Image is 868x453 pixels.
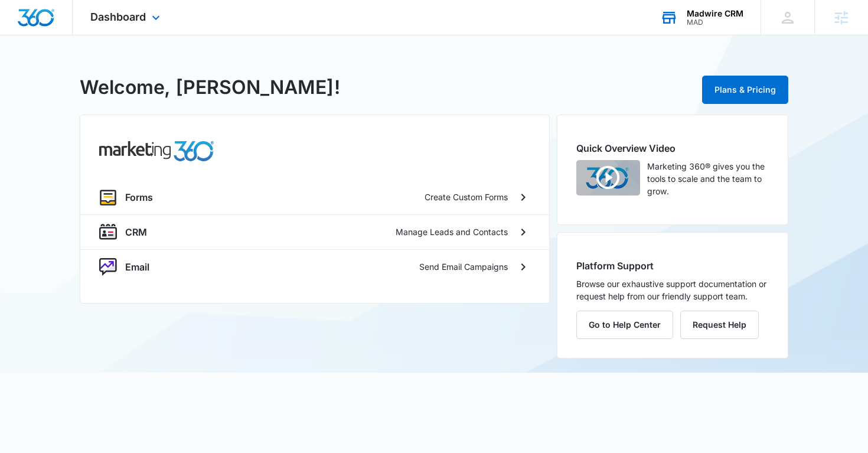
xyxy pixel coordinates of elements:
[99,188,117,206] img: forms
[99,258,117,276] img: nurture
[576,278,769,302] p: Browse our exhaustive support documentation or request help from our friendly support team.
[80,214,549,249] a: crmCRMManage Leads and Contacts
[425,191,508,203] p: Create Custom Forms
[90,11,146,23] span: Dashboard
[80,180,549,214] a: formsFormsCreate Custom Forms
[80,249,549,284] a: nurtureEmailSend Email Campaigns
[419,260,508,273] p: Send Email Campaigns
[576,141,769,155] h2: Quick Overview Video
[125,260,149,274] p: Email
[125,225,147,239] p: CRM
[647,160,769,197] p: Marketing 360® gives you the tools to scale and the team to grow.
[125,190,153,204] p: Forms
[687,18,743,27] div: account id
[680,311,759,339] button: Request Help
[576,311,673,339] button: Go to Help Center
[99,223,117,241] img: crm
[687,9,743,18] div: account name
[576,259,769,273] h2: Platform Support
[680,320,759,330] a: Request Help
[702,76,788,104] button: Plans & Pricing
[396,226,508,238] p: Manage Leads and Contacts
[99,141,214,161] img: common.products.marketing.title
[702,84,788,94] a: Plans & Pricing
[80,73,340,102] h1: Welcome, [PERSON_NAME]!
[576,320,680,330] a: Go to Help Center
[576,160,640,195] img: Quick Overview Video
